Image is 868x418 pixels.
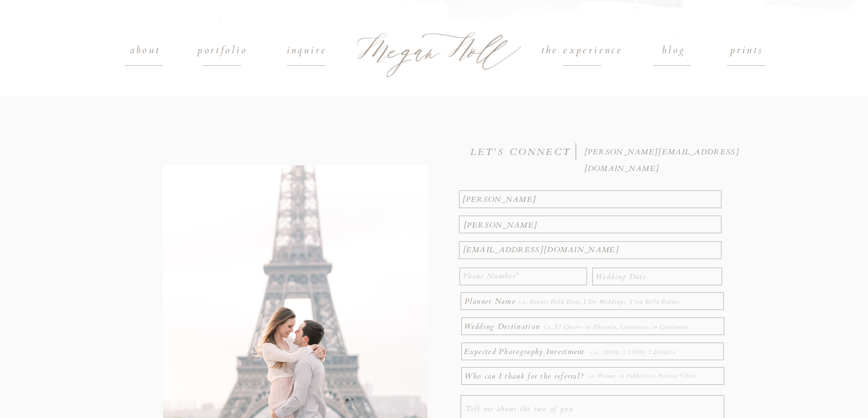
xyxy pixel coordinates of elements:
[465,368,588,382] p: Who can I thank for the referral?
[636,42,713,59] a: blog
[465,293,518,310] p: Planner Name
[464,319,540,332] p: Wedding Destination
[721,42,774,59] a: prints
[119,42,172,59] a: about
[519,42,645,59] a: the experience
[184,42,261,59] a: portfolio
[464,344,589,356] p: Expected Photography Investment
[470,144,575,156] h3: LET'S CONNECT
[584,144,744,154] a: [PERSON_NAME][EMAIL_ADDRESS][DOMAIN_NAME]
[268,42,346,59] a: Inquire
